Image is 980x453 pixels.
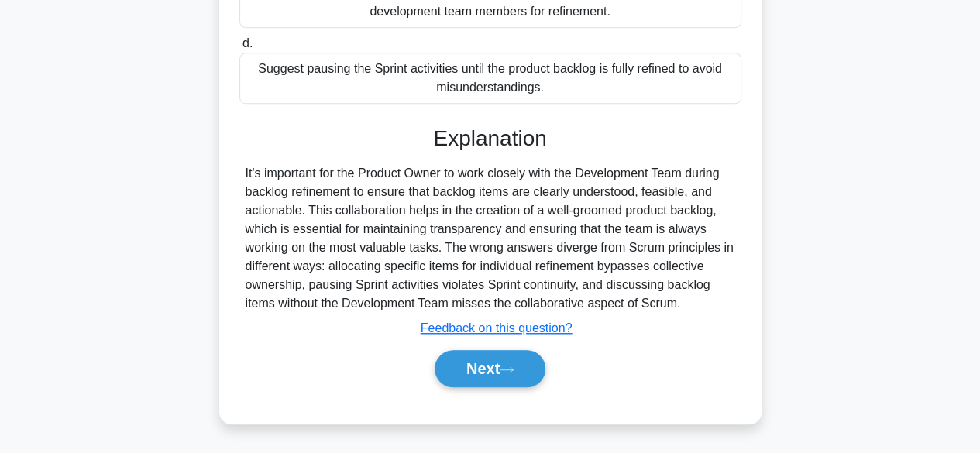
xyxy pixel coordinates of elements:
[242,36,253,50] span: d.
[435,350,545,387] button: Next
[249,125,732,152] h3: Explanation
[239,53,741,104] div: Suggest pausing the Sprint activities until the product backlog is fully refined to avoid misunde...
[421,321,573,335] a: Feedback on this question?
[246,164,735,313] div: It's important for the Product Owner to work closely with the Development Team during backlog ref...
